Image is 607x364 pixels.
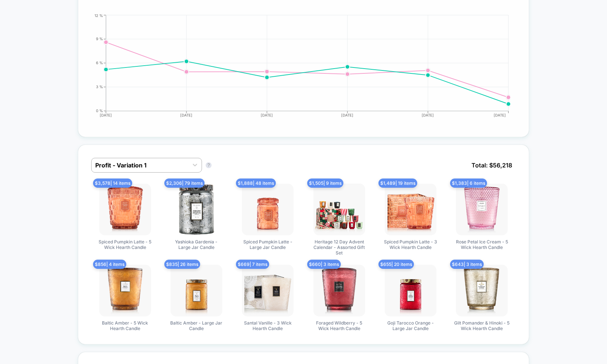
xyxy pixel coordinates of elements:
tspan: 3 % [96,84,103,89]
img: Spiced Pumpkin Latte - Large Jar Candle [242,184,294,235]
span: Gilt Pomander & Hinoki - 5 Wick Hearth Candle [454,320,510,331]
tspan: [DATE] [180,113,192,117]
tspan: 6 % [96,60,103,65]
span: $ 856 | 4 items [93,260,126,269]
tspan: [DATE] [494,113,506,117]
div: CONVERSION_RATE [84,13,508,124]
img: Santal Vanille - 3 Wick Hearth Candle [242,265,294,316]
span: Spiced Pumpkin Latte - 5 Wick Hearth Candle [97,239,153,250]
span: Santal Vanille - 3 Wick Hearth Candle [240,320,295,331]
span: $ 1,888 | 48 items [236,178,276,188]
img: Rose Petal Ice Cream - 5 Wick Hearth Candle [456,184,508,235]
span: Total: $ 56,218 [468,158,516,173]
span: Spiced Pumpkin Latte - 3 Wick Hearth Candle [383,239,438,250]
img: Goji Tarocco Orange - Large Jar Candle [385,265,436,316]
img: Baltic Amber - Large Jar Candle [171,265,222,316]
span: $ 643 | 3 items [450,260,484,269]
tspan: [DATE] [422,113,434,117]
tspan: 0 % [96,108,103,113]
span: $ 1,489 | 19 items [378,178,417,188]
span: $ 660 | 3 items [307,260,341,269]
span: $ 3,578 | 14 items [93,178,132,188]
tspan: [DATE] [261,113,273,117]
tspan: 12 % [95,13,103,17]
button: ? [206,162,212,168]
span: Foraged Wildberry - 5 Wick Hearth Candle [312,320,367,331]
img: Heritage 12 Day Advent Calendar - Assorted Gift Set [313,184,365,235]
span: $ 669 | 7 items [236,260,269,269]
span: $ 2,306 | 79 items [164,178,205,188]
span: Baltic Amber - 5 Wick Hearth Candle [97,320,153,331]
span: $ 655 | 20 items [378,260,414,269]
img: Gilt Pomander & Hinoki - 5 Wick Hearth Candle [456,265,508,316]
img: Spiced Pumpkin Latte - 3 Wick Hearth Candle [385,184,436,235]
img: Baltic Amber - 5 Wick Hearth Candle [99,265,151,316]
span: $ 835 | 26 items [164,260,200,269]
span: Baltic Amber - Large Jar Candle [169,320,224,331]
span: Goji Tarocco Orange - Large Jar Candle [383,320,438,331]
span: Heritage 12 Day Advent Calendar - Assorted Gift Set [312,239,367,256]
span: $ 1,383 | 6 items [450,178,487,188]
span: Rose Petal Ice Cream - 5 Wick Hearth Candle [454,239,510,250]
img: Spiced Pumpkin Latte - 5 Wick Hearth Candle [99,184,151,235]
span: Yashioka Gardenia - Large Jar Candle [169,239,224,250]
img: Foraged Wildberry - 5 Wick Hearth Candle [313,265,365,316]
tspan: 9 % [96,37,103,41]
span: Spiced Pumpkin Latte - Large Jar Candle [240,239,295,250]
tspan: [DATE] [100,113,112,117]
img: Yashioka Gardenia - Large Jar Candle [171,184,222,235]
tspan: [DATE] [342,113,354,117]
span: $ 1,505 | 9 items [307,178,343,188]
